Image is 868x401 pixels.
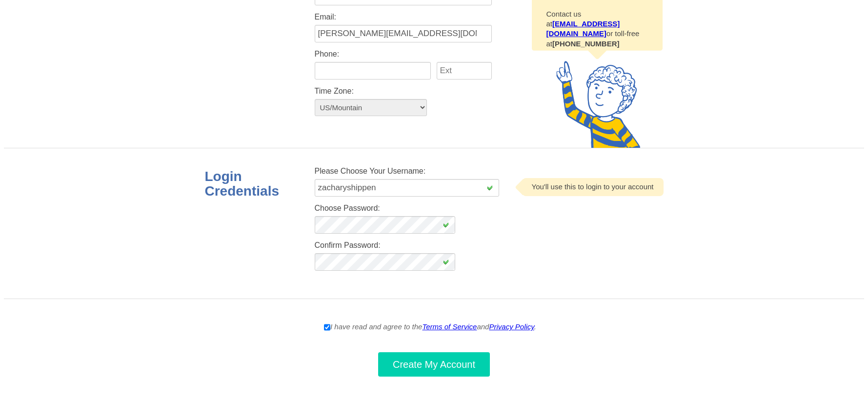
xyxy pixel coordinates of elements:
label: Choose Password: [315,204,664,213]
label: Email: [315,13,664,21]
label: Time Zone: [315,87,664,96]
a: Terms of Service [422,322,477,331]
input: I have read and agree to theTerms of ServiceandPrivacy Policy. [324,322,330,333]
img: check-account-signup.gif [444,259,449,264]
span: You'll use this to login to your account [522,178,664,196]
label: Confirm Password: [315,241,664,250]
img: check-account-signup.gif [487,185,493,190]
button: Create My Account [378,352,490,377]
a: [EMAIL_ADDRESS][DOMAIN_NAME] [546,20,620,38]
a: Privacy Policy [489,322,534,331]
strong: [PHONE_NUMBER] [552,40,620,48]
label: Phone: [315,50,664,59]
img: check-account-signup.gif [444,222,449,227]
label: Please Choose Your Username: [315,167,664,176]
input: Ext [437,62,492,80]
label: I have read and agree to the and . [324,322,536,331]
h2: Login Credentials [205,169,293,199]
